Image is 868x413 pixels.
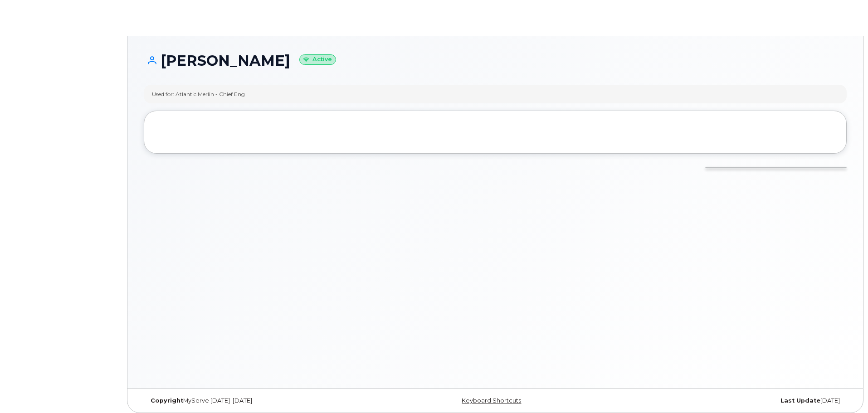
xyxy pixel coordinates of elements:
[144,397,378,404] div: MyServe [DATE]–[DATE]
[144,53,847,68] h1: [PERSON_NAME]
[151,397,183,404] strong: Copyright
[152,90,245,98] div: Used for: Atlantic Merlin - Chief Eng
[299,54,336,65] small: Active
[780,397,820,404] strong: Last Update
[612,397,847,404] div: [DATE]
[462,397,521,404] a: Keyboard Shortcuts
